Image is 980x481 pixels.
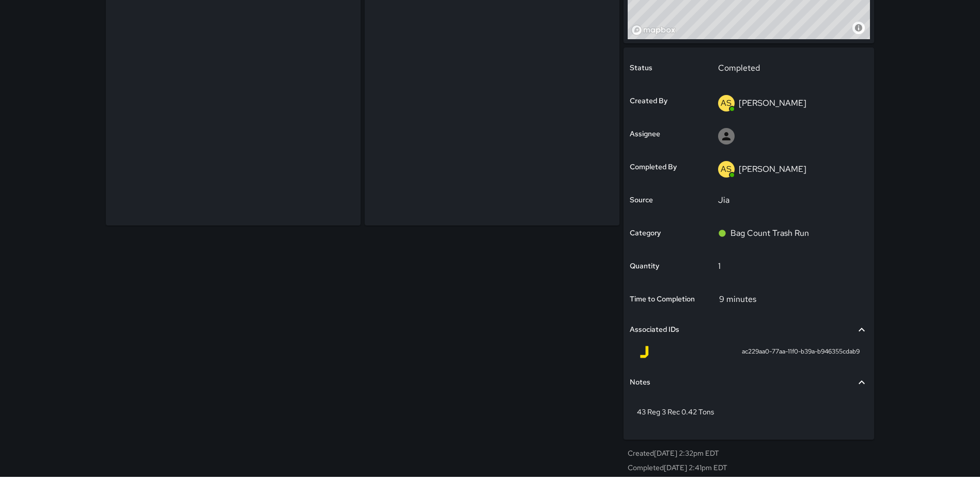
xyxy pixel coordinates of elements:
p: AS [721,97,732,109]
h6: Source [630,195,653,206]
h6: Category [630,228,661,239]
h6: Quantity [630,261,659,272]
div: Notes [630,371,868,394]
p: Completed [718,62,861,74]
p: Completed [DATE] 2:41pm EDT [628,462,870,473]
h6: Status [630,62,652,74]
p: AS [721,163,732,175]
p: [PERSON_NAME] [739,98,806,108]
p: [PERSON_NAME] [739,164,806,174]
h6: Completed By [630,162,677,173]
p: Jia [718,194,861,206]
h6: Time to Completion [630,294,695,305]
h6: Created By [630,95,667,107]
p: 43 Reg 3 Rec 0.42 Tons [637,407,861,417]
p: 1 [718,260,861,272]
p: Created [DATE] 2:32pm EDT [628,448,870,458]
div: Associated IDs [630,318,868,342]
p: Bag Count Trash Run [730,227,809,239]
p: 9 minutes [719,294,756,304]
span: ac229aa0-77aa-11f0-b39a-b946355cdab9 [742,347,860,357]
h6: Notes [630,377,650,388]
h6: Assignee [630,129,660,140]
h6: Associated IDs [630,324,679,335]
